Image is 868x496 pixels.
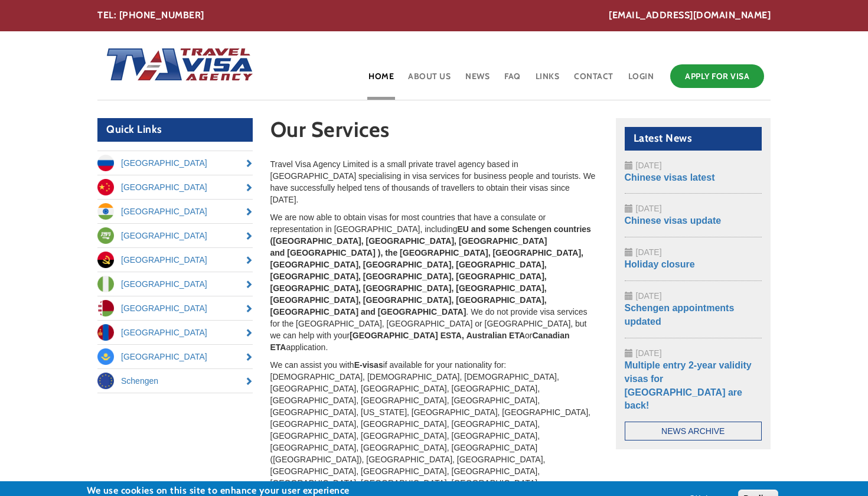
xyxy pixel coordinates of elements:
[97,345,253,368] a: [GEOGRAPHIC_DATA]
[270,118,598,147] h1: Our Services
[367,61,395,100] a: Home
[636,348,662,358] span: [DATE]
[97,248,253,272] a: [GEOGRAPHIC_DATA]
[534,61,561,100] a: Links
[670,64,764,88] a: Apply for Visa
[440,331,464,340] strong: ESTA,
[636,247,662,257] span: [DATE]
[636,161,662,170] span: [DATE]
[466,331,525,340] strong: Australian ETA
[97,224,253,247] a: [GEOGRAPHIC_DATA]
[636,204,662,213] span: [DATE]
[97,200,253,223] a: [GEOGRAPHIC_DATA]
[573,61,615,100] a: Contact
[97,369,253,393] a: Schengen
[625,303,735,327] a: Schengen appointments updated
[625,127,762,151] h2: Latest News
[97,175,253,199] a: [GEOGRAPHIC_DATA]
[354,360,383,370] strong: E-visas
[625,216,722,226] a: Chinese visas update
[97,36,254,95] img: Home
[97,321,253,344] a: [GEOGRAPHIC_DATA]
[97,272,253,296] a: [GEOGRAPHIC_DATA]
[270,211,598,353] p: We are now able to obtain visas for most countries that have a consulate or representation in [GE...
[97,9,771,22] div: TEL: [PHONE_NUMBER]
[636,291,662,301] span: [DATE]
[270,158,598,205] p: Travel Visa Agency Limited is a small private travel agency based in [GEOGRAPHIC_DATA] specialisi...
[609,9,771,22] a: [EMAIL_ADDRESS][DOMAIN_NAME]
[503,61,522,100] a: FAQ
[625,422,762,440] a: News Archive
[350,331,438,340] strong: [GEOGRAPHIC_DATA]
[627,61,655,100] a: Login
[97,296,253,320] a: [GEOGRAPHIC_DATA]
[625,360,752,411] a: Multiple entry 2-year validity visas for [GEOGRAPHIC_DATA] are back!
[464,61,491,100] a: News
[97,151,253,175] a: [GEOGRAPHIC_DATA]
[625,172,715,182] a: Chinese visas latest
[625,259,695,269] a: Holiday closure
[407,61,452,100] a: About Us
[270,224,591,316] strong: EU and some Schengen countries ([GEOGRAPHIC_DATA], [GEOGRAPHIC_DATA], [GEOGRAPHIC_DATA] and [GEOG...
